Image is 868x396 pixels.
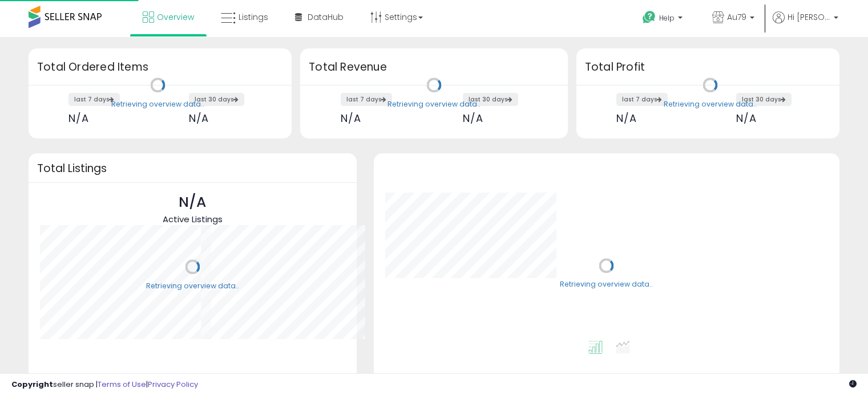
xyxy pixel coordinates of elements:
i: Get Help [642,10,656,25]
div: Retrieving overview data.. [664,99,757,109]
span: Help [659,13,675,23]
div: Retrieving overview data.. [560,280,653,290]
strong: Copyright [11,379,53,390]
div: seller snap | | [11,379,198,390]
span: Overview [157,11,194,23]
div: Retrieving overview data.. [111,99,204,109]
span: Hi [PERSON_NAME] [788,11,830,23]
div: Retrieving overview data.. [387,99,481,109]
a: Hi [PERSON_NAME] [773,11,838,37]
span: Au79 [727,11,746,23]
span: DataHub [308,11,344,23]
a: Help [633,2,694,37]
span: Listings [239,11,268,23]
div: Retrieving overview data.. [146,281,239,291]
